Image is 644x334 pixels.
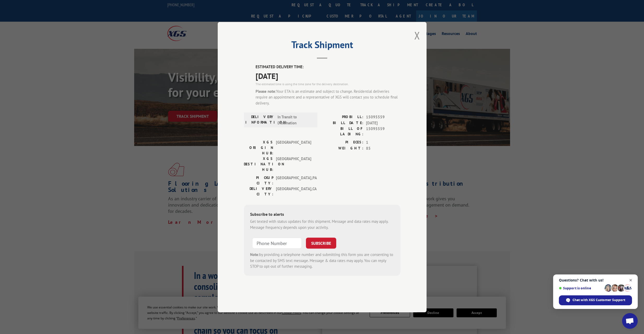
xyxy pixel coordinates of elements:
[250,219,394,230] div: Get texted with status updates for this shipment. Message and data rates may apply. Message frequ...
[276,186,311,197] span: [GEOGRAPHIC_DATA] , CA
[366,114,400,120] span: 15095559
[322,114,363,120] label: PROBILL:
[414,28,420,42] button: Close modal
[252,238,302,249] input: Phone Number
[322,139,363,145] label: PIECES:
[559,278,632,282] span: Questions? Chat with us!
[250,252,259,257] strong: Note:
[244,175,273,186] label: PICKUP CITY:
[244,139,273,156] label: XGS ORIGIN HUB:
[276,139,311,156] span: [GEOGRAPHIC_DATA]
[366,120,400,126] span: [DATE]
[250,211,394,219] div: Subscribe to alerts
[628,277,634,284] span: Close chat
[322,145,363,151] label: WEIGHT:
[322,126,363,137] label: BILL OF LADING:
[245,114,275,126] label: DELIVERY INFORMATION:
[244,186,273,197] label: DELIVERY CITY:
[256,88,400,106] div: Your ETA is an estimate and subject to change. Residential deliveries require an appointment and ...
[572,298,625,302] span: Chat with XGS Customer Support
[366,139,400,145] span: 1
[256,89,276,93] strong: Please note:
[322,120,363,126] label: BILL DATE:
[256,70,400,81] span: [DATE]
[250,252,394,269] div: by providing a telephone number and submitting this form you are consenting to be contacted by SM...
[366,145,400,151] span: 85
[559,286,603,290] span: Support is online
[244,156,273,172] label: XGS DESTINATION HUB:
[306,238,336,249] button: SUBSCRIBE
[559,295,632,305] div: Chat with XGS Customer Support
[622,313,638,329] div: Open chat
[276,156,311,172] span: [GEOGRAPHIC_DATA]
[366,126,400,137] span: 15095559
[244,41,400,51] h2: Track Shipment
[256,64,400,70] label: ESTIMATED DELIVERY TIME:
[277,114,313,126] span: In Transit to Destination
[276,175,311,186] span: [GEOGRAPHIC_DATA] , PA
[256,81,400,86] div: The estimated time is using the time zone for the delivery destination.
